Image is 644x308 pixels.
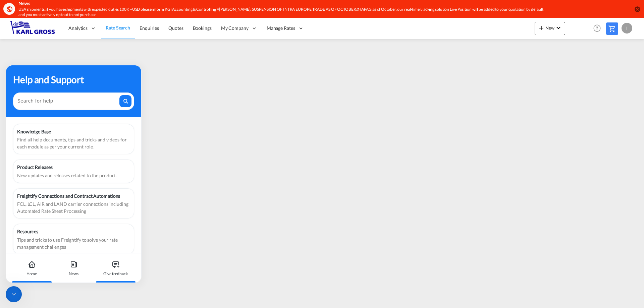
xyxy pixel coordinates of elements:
a: Enquiries [135,17,164,39]
a: Rate Search [101,17,135,39]
span: My Company [221,25,249,32]
md-icon: icon-chevron-down [554,24,562,32]
div: Manage Rates [262,17,309,39]
md-icon: icon-earth [6,6,13,12]
div: USA shipments: if you have shipments with expected duties 100K +USD please inform KGI Accounting ... [18,7,545,18]
a: Quotes [164,17,188,39]
span: Enquiries [140,25,159,31]
div: I [622,23,632,34]
md-icon: icon-plus 400-fg [537,24,545,32]
img: 3269c73066d711f095e541db4db89301.png [10,21,55,36]
div: Help [591,22,606,35]
button: icon-close-circle [634,6,641,12]
span: Help [591,22,603,34]
span: Bookings [193,25,212,31]
span: Quotes [168,25,183,31]
button: icon-plus 400-fgNewicon-chevron-down [535,22,565,35]
span: Rate Search [106,25,130,30]
span: Manage Rates [267,25,295,32]
span: Analytics [68,25,88,32]
div: My Company [216,17,262,39]
span: New [537,25,562,30]
a: Bookings [188,17,216,39]
div: Analytics [64,17,101,39]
